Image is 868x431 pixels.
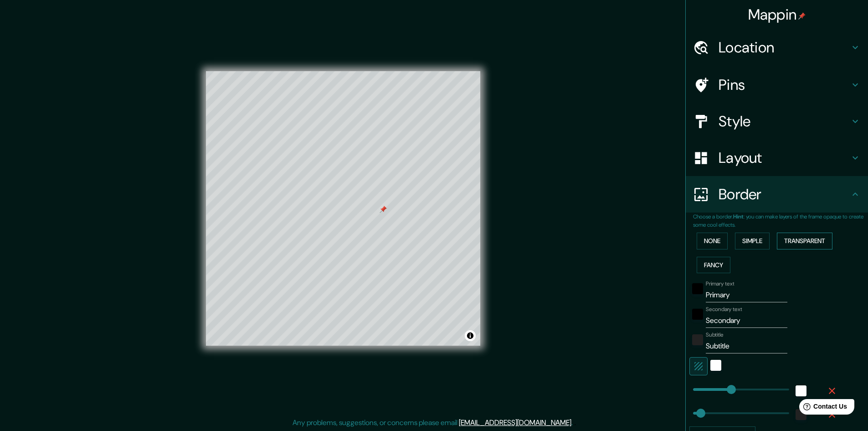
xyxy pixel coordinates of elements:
[293,417,573,428] p: Any problems, suggestions, or concerns please email .
[697,257,730,274] button: Fancy
[798,12,806,20] img: pin-icon.png
[748,5,806,24] h4: Mappin
[777,233,832,249] button: Transparent
[787,395,858,421] iframe: Help widget launcher
[686,67,868,103] div: Pins
[693,213,868,229] p: Choose a border. : you can make layers of the frame opaque to create some cool effects.
[733,213,744,220] b: Hint
[573,417,574,428] div: .
[686,176,868,213] div: Border
[735,233,770,249] button: Simple
[719,112,850,130] h4: Style
[719,149,850,167] h4: Layout
[692,334,703,345] button: color-222222
[719,76,850,94] h4: Pins
[459,418,571,427] a: [EMAIL_ADDRESS][DOMAIN_NAME]
[692,309,703,320] button: black
[706,306,742,313] label: Secondary text
[686,140,868,176] div: Layout
[706,280,734,288] label: Primary text
[686,103,868,140] div: Style
[706,331,724,339] label: Subtitle
[692,283,703,294] button: black
[719,38,850,57] h4: Location
[465,330,476,341] button: Toggle attribution
[710,360,721,371] button: white
[796,385,806,396] button: white
[697,233,728,249] button: None
[719,185,850,203] h4: Border
[574,417,576,428] div: .
[686,29,868,66] div: Location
